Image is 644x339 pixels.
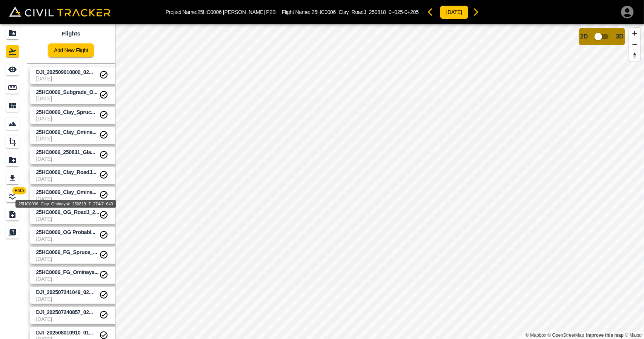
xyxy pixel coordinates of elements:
[629,28,640,39] button: Zoom in
[526,333,546,338] a: Mapbox
[115,24,644,339] canvas: Map
[312,9,419,15] span: 25HC0006_Clay_RoadJ_250818_0+025-0+205
[616,33,624,40] span: 3D
[580,33,588,40] span: 2D
[9,6,111,17] img: Civil Tracker
[586,333,624,338] a: Map feedback
[15,200,116,208] div: 25HC0006_Clay_Ominayak_250819_7+274-7+640
[282,9,419,15] p: Flight Name:
[440,5,469,19] button: [DATE]
[629,50,640,61] button: Reset bearing to north
[625,333,642,338] a: Maxar
[629,39,640,50] button: Zoom out
[548,333,584,338] a: OpenStreetMap
[166,9,276,15] p: Project Name: 25HC0006 [PERSON_NAME] P2B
